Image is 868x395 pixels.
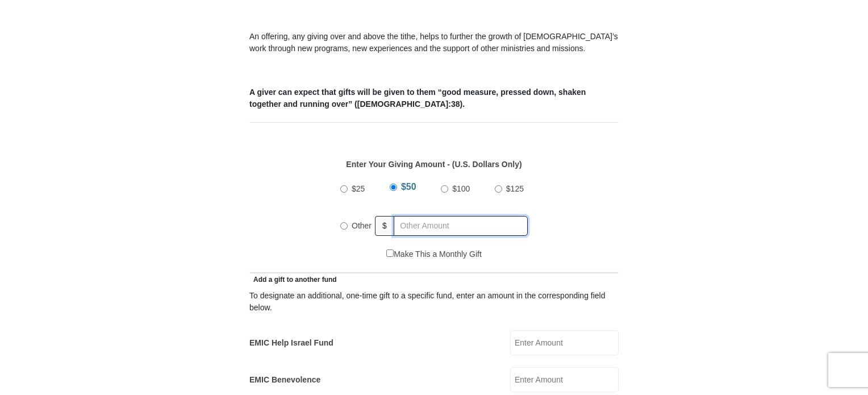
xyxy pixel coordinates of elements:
[386,248,482,260] label: Make This a Monthly Gift
[249,290,619,314] div: To designate an additional, one-time gift to a specific fund, enter an amount in the correspondin...
[352,221,372,230] span: Other
[249,31,619,55] p: An offering, any giving over and above the tithe, helps to further the growth of [DEMOGRAPHIC_DAT...
[249,276,337,284] span: Add a gift to another fund
[346,160,521,169] strong: Enter Your Giving Amount - (U.S. Dollars Only)
[401,182,416,192] span: $50
[510,367,619,392] input: Enter Amount
[249,374,320,386] label: EMIC Benevolence
[510,330,619,355] input: Enter Amount
[506,184,524,193] span: $125
[375,216,394,236] span: $
[249,88,586,109] b: A giver can expect that gifts will be given to them “good measure, pressed down, shaken together ...
[386,250,394,257] input: Make This a Monthly Gift
[352,184,365,193] span: $25
[394,216,528,236] input: Other Amount
[249,337,333,349] label: EMIC Help Israel Fund
[452,184,470,193] span: $100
